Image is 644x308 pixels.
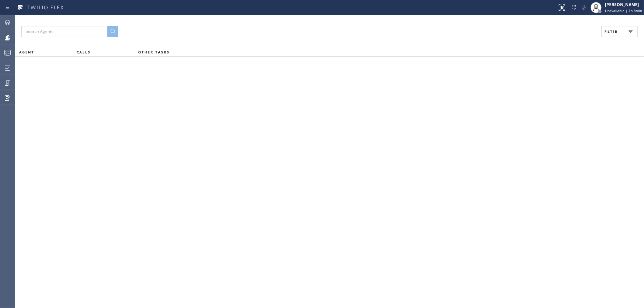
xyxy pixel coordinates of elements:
[605,2,642,8] div: [PERSON_NAME]
[605,8,642,13] span: Unavailable | 1h 8min
[21,26,107,37] input: Search Agents
[77,50,91,54] span: CALLS
[604,29,618,34] span: Filter
[601,26,638,37] button: Filter
[579,3,589,12] button: Mute
[138,50,170,54] span: OTHER TASKS
[19,50,34,54] span: AGENT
